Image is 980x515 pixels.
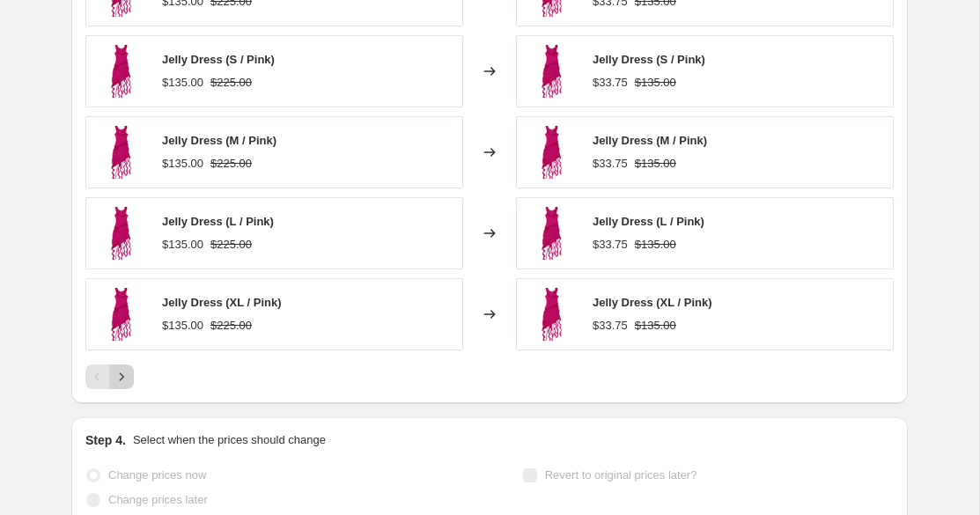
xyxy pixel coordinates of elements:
[210,236,252,254] strike: $225.00
[108,468,206,482] span: Change prices now
[95,288,148,341] img: JellyfishDressPink_80x.png
[210,155,252,173] strike: $225.00
[545,468,697,482] span: Revert to original prices later?
[162,53,275,66] span: Jelly Dress (S / Pink)
[526,45,578,98] img: JellyfishDressPink_80x.png
[593,74,628,92] div: $33.75
[109,364,134,389] button: Next
[85,431,126,449] h2: Step 4.
[95,207,148,260] img: JellyfishDressPink_80x.png
[95,126,148,179] img: JellyfishDressPink_80x.png
[162,215,274,228] span: Jelly Dress (L / Pink)
[593,134,707,147] span: Jelly Dress (M / Pink)
[635,317,676,335] strike: $135.00
[95,45,148,98] img: JellyfishDressPink_80x.png
[108,493,208,506] span: Change prices later
[210,74,252,92] strike: $225.00
[162,155,203,173] div: $135.00
[162,296,282,309] span: Jelly Dress (XL / Pink)
[210,317,252,335] strike: $225.00
[635,155,676,173] strike: $135.00
[593,155,628,173] div: $33.75
[526,207,578,260] img: JellyfishDressPink_80x.png
[593,236,628,254] div: $33.75
[593,53,705,66] span: Jelly Dress (S / Pink)
[526,288,578,341] img: JellyfishDressPink_80x.png
[635,236,676,254] strike: $135.00
[85,364,134,389] nav: Pagination
[593,296,712,309] span: Jelly Dress (XL / Pink)
[593,215,704,228] span: Jelly Dress (L / Pink)
[162,236,203,254] div: $135.00
[162,317,203,335] div: $135.00
[593,317,628,335] div: $33.75
[162,74,203,92] div: $135.00
[526,126,578,179] img: JellyfishDressPink_80x.png
[635,74,676,92] strike: $135.00
[133,431,326,449] p: Select when the prices should change
[162,134,276,147] span: Jelly Dress (M / Pink)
